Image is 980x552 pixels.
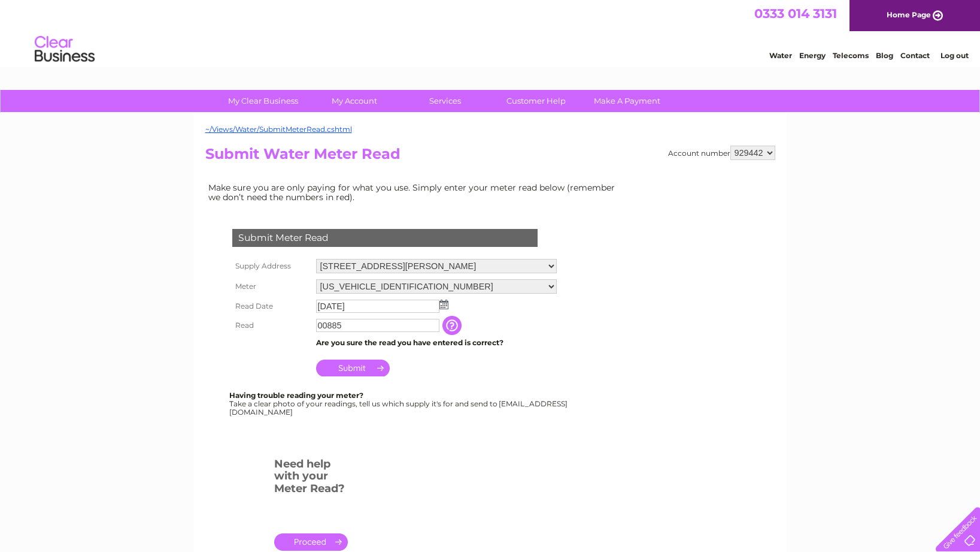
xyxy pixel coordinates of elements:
a: Water [769,51,792,60]
img: logo.png [34,31,95,68]
a: Customer Help [487,90,585,112]
th: Read [229,316,313,335]
td: Make sure you are only paying for what you use. Simply enter your meter read below (remember we d... [205,180,624,205]
input: Submit [316,360,390,376]
div: Clear Business is a trading name of Verastar Limited (registered in [GEOGRAPHIC_DATA] No. 3667643... [208,7,773,58]
a: Energy [799,51,826,60]
img: ... [439,300,448,309]
a: 0333 014 3131 [754,6,837,21]
div: Submit Meter Read [232,229,538,247]
a: Telecoms [833,51,869,60]
th: Read Date [229,297,313,316]
a: . [274,533,348,551]
a: Blog [876,51,893,60]
a: My Clear Business [214,90,312,112]
a: ~/Views/Water/SubmitMeterRead.cshtml [205,125,352,134]
td: Are you sure the read you have entered is correct? [313,335,560,351]
b: Having trouble reading your meter? [229,391,363,400]
input: Information [442,316,464,335]
div: Account number [668,146,775,160]
a: Contact [900,51,930,60]
th: Meter [229,276,313,297]
a: Log out [940,51,969,60]
a: My Account [305,90,403,112]
h3: Need help with your Meter Read? [274,456,348,501]
a: Make A Payment [578,90,676,112]
h2: Submit Water Meter Read [205,146,775,168]
th: Supply Address [229,256,313,276]
a: Services [396,90,494,112]
div: Take a clear photo of your readings, tell us which supply it's for and send to [EMAIL_ADDRESS][DO... [229,391,569,416]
